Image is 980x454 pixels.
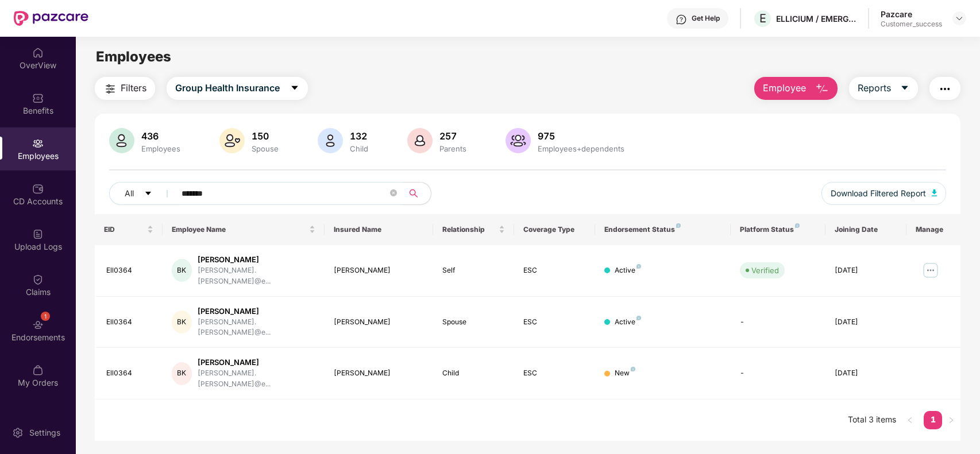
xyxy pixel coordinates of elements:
[442,225,496,234] span: Relationship
[163,214,325,245] th: Employee Name
[881,9,942,20] div: Pazcare
[104,225,145,234] span: EID
[172,225,307,234] span: Employee Name
[881,20,942,29] div: Customer_success
[906,214,960,245] th: Manage
[776,13,856,24] div: ELLICIUM / EMERGYS SOLUTIONS PRIVATE LIMITED
[433,214,514,245] th: Relationship
[692,14,720,23] div: Get Help
[921,261,940,280] img: manageButton
[759,11,766,25] span: E
[676,14,687,25] img: svg+xml;base64,PHN2ZyBpZD0iSGVscC0zMngzMiIgeG1sbnM9Imh0dHA6Ly93d3cudzMub3JnLzIwMDAvc3ZnIiB3aWR0aD...
[95,214,163,245] th: EID
[955,14,964,23] img: svg+xml;base64,PHN2ZyBpZD0iRHJvcGRvd24tMzJ4MzIiIHhtbG5zPSJodHRwOi8vd3d3LnczLm9yZy8yMDAwL3N2ZyIgd2...
[14,11,88,26] img: New Pazcare Logo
